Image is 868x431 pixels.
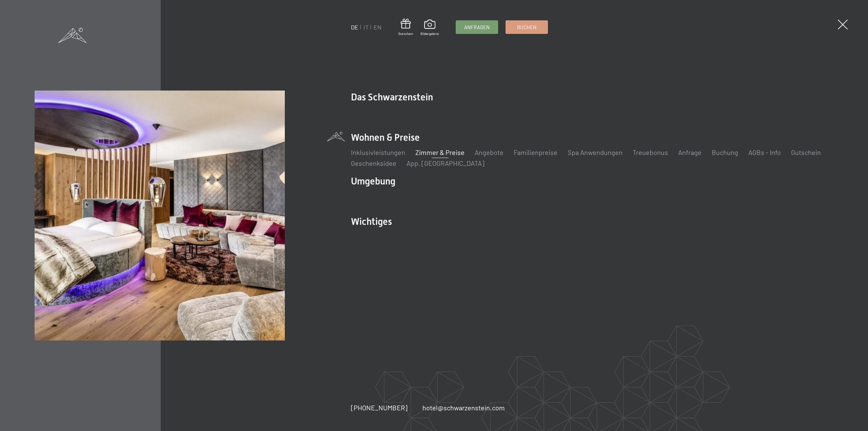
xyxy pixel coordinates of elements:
a: [PHONE_NUMBER] [351,403,408,412]
a: Bildergalerie [420,20,439,36]
a: Anfragen [456,21,498,34]
a: Buchung [712,148,738,156]
a: Gutschein [398,19,413,36]
a: Familienpreise [514,148,557,156]
a: Angebote [475,148,504,156]
a: Zimmer & Preise [415,148,465,156]
span: Bildergalerie [420,31,439,36]
span: [PHONE_NUMBER] [351,404,408,412]
a: AGBs - Info [748,148,781,156]
a: EN [374,23,381,31]
a: Anfrage [678,148,702,156]
span: Anfragen [464,24,490,31]
a: App. [GEOGRAPHIC_DATA] [407,159,485,167]
a: Gutschein [791,148,821,156]
a: Geschenksidee [351,159,396,167]
img: Schnellanfrage [35,91,284,340]
a: DE [351,23,358,31]
a: hotel@schwarzenstein.com [422,403,505,412]
span: Buchen [517,24,536,31]
a: Spa Anwendungen [568,148,623,156]
a: Buchen [506,21,548,34]
a: Treuebonus [633,148,668,156]
span: Gutschein [398,31,413,36]
a: Inklusivleistungen [351,148,405,156]
a: IT [363,23,369,31]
